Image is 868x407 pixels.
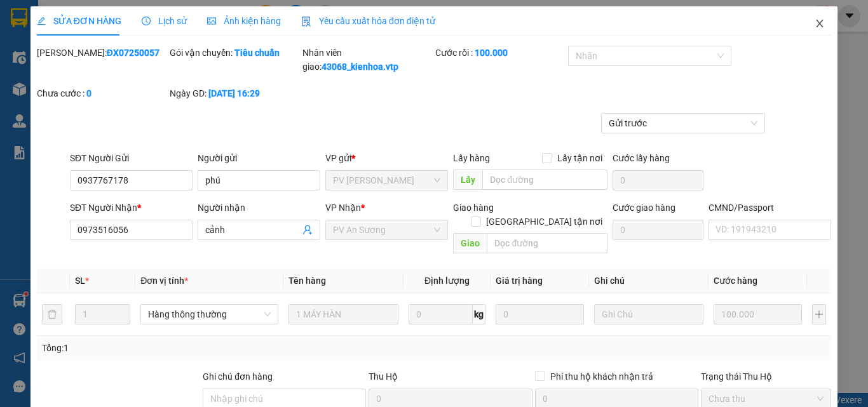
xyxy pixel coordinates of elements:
[812,304,827,324] button: plus
[208,88,260,98] b: [DATE] 16:29
[142,17,151,25] span: clock-circle
[709,201,831,215] div: CMND/Passport
[70,201,193,215] div: SĐT Người Nhận
[301,16,435,26] span: Yêu cầu xuất hóa đơn điện tử
[453,233,487,253] span: Giao
[207,16,281,26] span: Ảnh kiện hàng
[613,220,703,240] input: Cước giao hàng
[333,220,440,239] span: PV An Sương
[322,62,398,72] b: 43068_kienhoa.vtp
[453,203,494,213] span: Giao hàng
[288,276,326,286] span: Tên hàng
[552,151,607,165] span: Lấy tận nơi
[481,215,607,229] span: [GEOGRAPHIC_DATA] tận nơi
[482,170,607,190] input: Dọc đường
[424,276,470,286] span: Định lượng
[487,233,607,253] input: Dọc đường
[288,304,398,324] input: VD: Bàn, Ghế
[333,171,440,190] span: PV Đức Xuyên
[301,17,311,27] img: icon
[369,371,398,382] span: Thu Hộ
[70,151,193,165] div: SĐT Người Gửi
[302,225,313,235] span: user-add
[613,203,675,213] label: Cước giao hàng
[198,201,320,215] div: Người nhận
[42,341,336,355] div: Tổng: 1
[37,17,46,25] span: edit
[609,114,757,133] span: Gửi trước
[613,170,703,190] input: Cước lấy hàng
[613,153,670,163] label: Cước lấy hàng
[75,276,85,286] span: SL
[496,276,543,286] span: Giá trị hàng
[107,48,159,58] b: ĐX07250057
[496,304,583,324] input: 0
[86,88,92,98] b: 0
[714,304,801,324] input: 0
[473,304,485,324] span: kg
[701,370,831,384] div: Trạng thái Thu Hộ
[545,370,658,384] span: Phí thu hộ khách nhận trả
[37,16,121,26] span: SỬA ĐƠN HÀNG
[475,48,508,58] b: 100.000
[714,276,757,286] span: Cước hàng
[802,6,837,42] button: Close
[170,86,300,100] div: Ngày GD:
[148,305,271,324] span: Hàng thông thường
[37,86,167,100] div: Chưa cước :
[325,151,448,165] div: VP gửi
[170,46,300,60] div: Gói vận chuyển:
[203,371,273,382] label: Ghi chú đơn hàng
[815,18,825,29] span: close
[198,151,320,165] div: Người gửi
[435,46,566,60] div: Cước rồi :
[589,269,709,293] th: Ghi chú
[207,17,216,25] span: picture
[302,46,433,74] div: Nhân viên giao:
[325,203,361,213] span: VP Nhận
[453,153,490,163] span: Lấy hàng
[142,16,187,26] span: Lịch sử
[594,304,704,324] input: Ghi Chú
[453,170,482,190] span: Lấy
[234,48,280,58] b: Tiêu chuẩn
[37,46,167,60] div: [PERSON_NAME]:
[42,304,62,324] button: delete
[140,276,188,286] span: Đơn vị tính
